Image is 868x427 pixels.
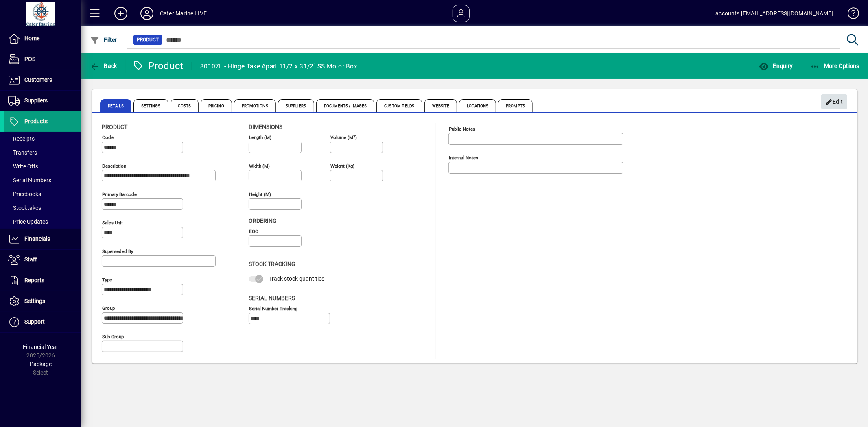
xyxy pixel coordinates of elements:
span: Pricing [201,99,232,112]
mat-label: Description [102,163,126,169]
span: Financial Year [23,344,59,350]
a: Staff [4,250,81,270]
mat-label: Length (m) [249,135,271,140]
mat-label: Primary barcode [102,192,137,197]
span: Receipts [8,135,35,142]
span: Serial Numbers [249,295,295,301]
a: Transfers [4,146,81,159]
div: 30107L - Hinge Take Apart 11/2 x 31/2" SS Motor Box [200,60,357,73]
button: Enquiry [757,59,795,73]
mat-label: Volume (m ) [330,135,357,140]
span: Stocktakes [8,205,41,211]
mat-label: Serial Number tracking [249,305,297,311]
a: Pricebooks [4,187,81,201]
mat-label: Height (m) [249,192,271,197]
span: Stock Tracking [249,261,295,267]
mat-label: Code [102,135,114,140]
span: Write Offs [8,163,38,170]
span: Staff [24,256,37,263]
span: Settings [24,298,45,304]
a: Settings [4,291,81,312]
span: Details [100,99,131,112]
mat-label: Sub group [102,334,124,340]
span: Product [102,124,127,130]
span: Enquiry [759,63,793,69]
span: Track stock quantities [269,275,324,282]
span: Home [24,35,39,41]
span: Edit [826,95,843,109]
span: Ordering [249,218,277,224]
app-page-header-button: Back [81,59,126,73]
span: Transfers [8,149,37,156]
span: Support [24,318,45,325]
span: Package [30,361,52,367]
a: Support [4,312,81,332]
span: Prompts [498,99,533,112]
sup: 3 [353,134,355,138]
mat-label: Internal Notes [449,155,478,161]
span: More Options [810,63,860,69]
span: Locations [459,99,496,112]
span: Promotions [234,99,276,112]
mat-label: Type [102,277,112,283]
span: Financials [24,235,50,242]
span: Product [137,36,159,44]
a: Reports [4,270,81,291]
a: Suppliers [4,91,81,111]
a: Knowledge Base [842,2,858,28]
span: Settings [133,99,168,112]
mat-label: Width (m) [249,163,270,169]
a: POS [4,49,81,70]
a: Write Offs [4,159,81,173]
mat-label: Group [102,305,115,311]
a: Stocktakes [4,201,81,215]
button: More Options [808,59,862,73]
span: Documents / Images [316,99,375,112]
span: Suppliers [278,99,314,112]
mat-label: Weight (Kg) [330,163,354,169]
span: Website [424,99,457,112]
span: Products [24,118,48,124]
span: Suppliers [24,97,48,104]
button: Edit [821,94,847,109]
button: Filter [88,33,119,47]
div: accounts [EMAIL_ADDRESS][DOMAIN_NAME] [716,7,833,20]
a: Price Updates [4,215,81,229]
span: Dimensions [249,124,282,130]
span: Reports [24,277,44,283]
span: Price Updates [8,218,48,225]
span: Pricebooks [8,191,41,197]
span: Filter [90,37,117,43]
span: Costs [171,99,199,112]
mat-label: Sales unit [102,220,123,226]
button: Back [88,59,119,73]
a: Home [4,28,81,49]
mat-label: EOQ [249,229,258,234]
a: Financials [4,229,81,249]
span: Serial Numbers [8,177,51,183]
a: Receipts [4,132,81,146]
mat-label: Public Notes [449,126,475,132]
div: Product [132,59,184,72]
span: Customers [24,76,52,83]
mat-label: Superseded by [102,248,133,254]
a: Customers [4,70,81,90]
span: POS [24,56,35,62]
span: Custom Fields [376,99,422,112]
a: Serial Numbers [4,173,81,187]
span: Back [90,63,117,69]
div: Cater Marine LIVE [160,7,207,20]
button: Profile [134,6,160,21]
button: Add [108,6,134,21]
